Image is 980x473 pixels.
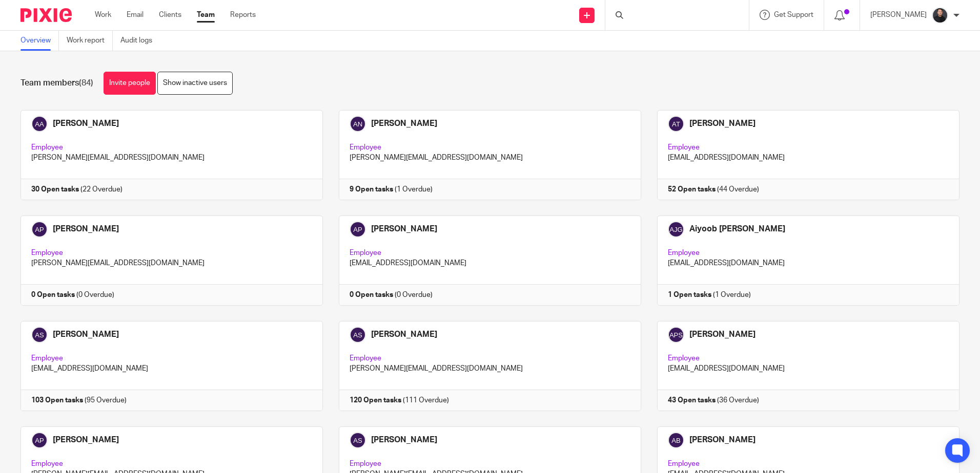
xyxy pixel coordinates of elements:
h1: Team members [21,78,93,89]
a: Work [95,10,111,20]
p: [PERSON_NAME] [870,10,927,20]
a: Team [197,10,215,20]
a: Audit logs [120,31,160,51]
img: Pixie [21,8,72,22]
span: (84) [79,79,93,87]
a: Email [127,10,144,20]
span: Get Support [774,11,813,18]
a: Work report [67,31,113,51]
a: Reports [230,10,256,20]
img: My%20Photo.jpg [932,7,948,24]
a: Overview [21,31,59,51]
a: Clients [159,10,181,20]
a: Invite people [104,72,156,95]
a: Show inactive users [157,72,233,95]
